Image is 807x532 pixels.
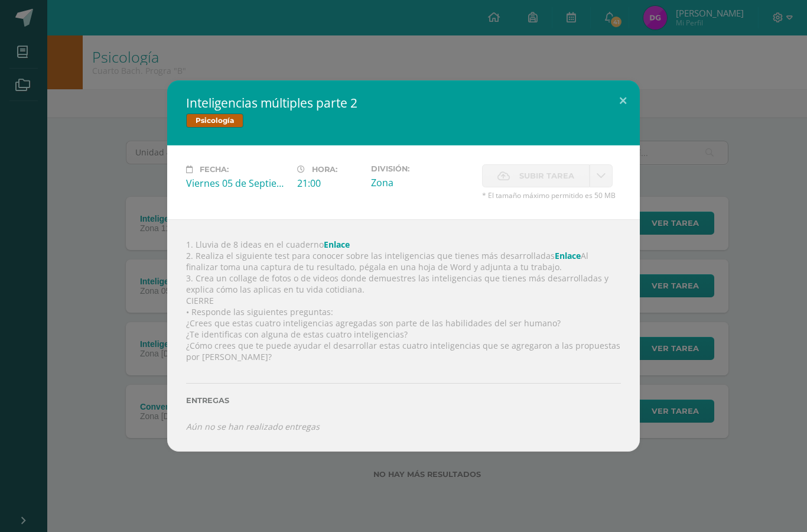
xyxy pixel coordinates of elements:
i: Aún no se han realizado entregas [186,421,320,432]
button: Close (Esc) [606,80,640,121]
label: Entregas [186,396,621,405]
label: División: [371,164,473,173]
div: Zona [371,176,473,189]
span: * El tamaño máximo permitido es 50 MB [482,190,621,200]
a: Enlace [555,250,581,261]
label: La fecha de entrega ha expirado [482,164,590,187]
a: La fecha de entrega ha expirado [590,164,613,187]
a: Enlace [324,239,350,250]
span: Psicología [186,113,243,128]
span: Subir tarea [519,165,574,187]
div: 21:00 [297,177,362,190]
div: Viernes 05 de Septiembre [186,177,288,190]
div: 1. Lluvia de 8 ideas en el cuaderno 2. Realiza el siguiente test para conocer sobre las inteligen... [167,219,640,451]
h2: Inteligencias múltiples parte 2 [186,95,621,111]
span: Hora: [312,165,337,174]
span: Fecha: [200,165,229,174]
